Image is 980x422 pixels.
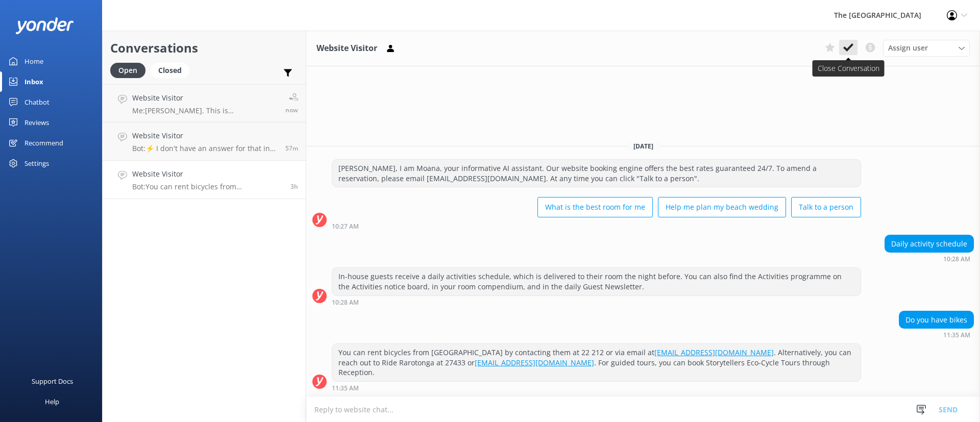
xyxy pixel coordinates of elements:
[132,130,278,141] h4: Website Visitor
[332,344,861,381] div: You can rent bicycles from [GEOGRAPHIC_DATA] by contacting them at 22 212 or via email at . Alter...
[132,182,283,191] p: Bot: You can rent bicycles from [GEOGRAPHIC_DATA] by contacting them at 22 212 or via email at [E...
[332,384,861,391] div: Oct 04 2025 11:35am (UTC -10:00) Pacific/Honolulu
[475,358,594,367] a: [EMAIL_ADDRESS][DOMAIN_NAME]
[103,161,306,199] a: Website VisitorBot:You can rent bicycles from [GEOGRAPHIC_DATA] by contacting them at 22 212 or v...
[885,235,973,253] div: Daily activity schedule
[943,332,970,338] strong: 11:35 AM
[151,64,194,76] a: Closed
[24,71,43,92] div: Inbox
[285,106,298,114] span: Oct 04 2025 02:53pm (UTC -10:00) Pacific/Honolulu
[332,385,359,391] strong: 11:35 AM
[883,40,970,56] div: Assign User
[627,142,659,151] span: [DATE]
[24,153,49,173] div: Settings
[32,371,73,391] div: Support Docs
[15,17,74,34] img: yonder-white-logo.png
[654,347,774,357] a: [EMAIL_ADDRESS][DOMAIN_NAME]
[899,311,973,329] div: Do you have bikes
[332,268,861,295] div: In-house guests receive a daily activities schedule, which is delivered to their room the night b...
[110,64,151,76] a: Open
[132,106,278,115] p: Me: [PERSON_NAME]. This is [PERSON_NAME] from the Reservations. How can I help you?
[332,299,861,306] div: Oct 04 2025 10:28am (UTC -10:00) Pacific/Honolulu
[537,197,653,217] button: What is the best room for me
[132,168,283,180] h4: Website Visitor
[45,391,59,412] div: Help
[885,255,974,262] div: Oct 04 2025 10:28am (UTC -10:00) Pacific/Honolulu
[110,38,298,58] h2: Conversations
[132,92,278,104] h4: Website Visitor
[332,222,861,230] div: Oct 04 2025 10:27am (UTC -10:00) Pacific/Honolulu
[285,144,298,153] span: Oct 04 2025 01:56pm (UTC -10:00) Pacific/Honolulu
[332,300,359,306] strong: 10:28 AM
[899,331,974,338] div: Oct 04 2025 11:35am (UTC -10:00) Pacific/Honolulu
[332,160,861,187] div: [PERSON_NAME], I am Moana, your informative AI assistant. Our website booking engine offers the b...
[24,92,50,112] div: Chatbot
[103,122,306,161] a: Website VisitorBot:⚡ I don't have an answer for that in my knowledge base. Please try and rephras...
[332,224,359,230] strong: 10:27 AM
[110,63,145,78] div: Open
[791,197,861,217] button: Talk to a person
[24,133,63,153] div: Recommend
[151,63,189,78] div: Closed
[290,182,298,191] span: Oct 04 2025 11:35am (UTC -10:00) Pacific/Honolulu
[24,51,43,71] div: Home
[658,197,786,217] button: Help me plan my beach wedding
[943,256,970,262] strong: 10:28 AM
[316,42,377,55] h3: Website Visitor
[888,42,928,54] span: Assign user
[24,112,49,133] div: Reviews
[103,84,306,122] a: Website VisitorMe:[PERSON_NAME]. This is [PERSON_NAME] from the Reservations. How can I help you?now
[132,144,278,153] p: Bot: ⚡ I don't have an answer for that in my knowledge base. Please try and rephrase your questio...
